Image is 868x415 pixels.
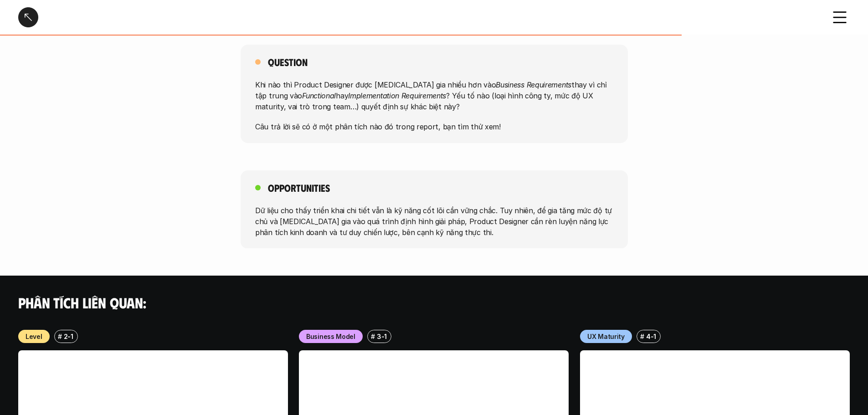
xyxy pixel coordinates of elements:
em: Functional [302,91,336,100]
p: Dữ liệu cho thấy triển khai chi tiết vẫn là kỹ năng cốt lõi cần vững chắc. Tuy nhiên, để gia tăng... [255,205,613,237]
p: Level [26,332,42,341]
em: Implementation Requirements [348,91,446,100]
h4: Phân tích liên quan: [18,294,850,311]
p: UX Maturity [587,332,625,341]
h6: # [58,333,62,340]
h5: Opportunities [268,181,330,194]
p: 2-1 [64,332,73,341]
h6: # [640,333,644,340]
p: Business Model [306,332,355,341]
h5: Question [268,56,308,68]
p: 4-1 [646,332,656,341]
p: Câu trả lời sẽ có ở một phân tích nào đó trong report, bạn tìm thử xem! [255,121,613,132]
h6: # [371,333,375,340]
p: 3-1 [377,332,387,341]
em: Business Requirements [496,80,571,89]
p: Khi nào thì Product Designer được [MEDICAL_DATA] gia nhiều hơn vào thay vì chỉ tập trung vào hay ... [255,79,613,112]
